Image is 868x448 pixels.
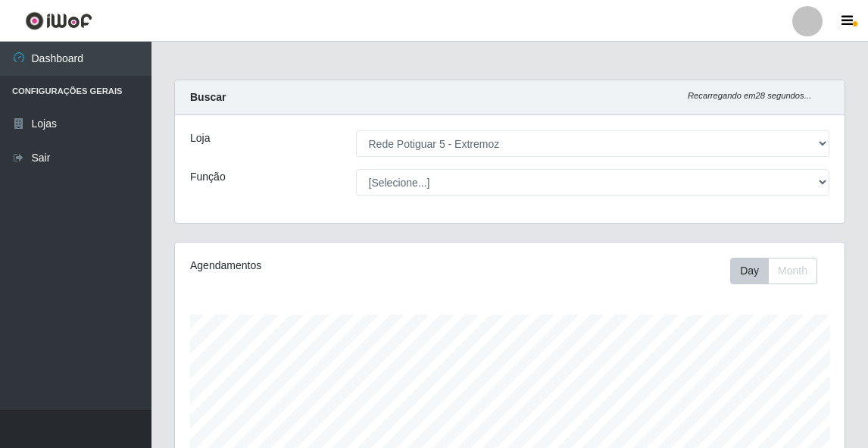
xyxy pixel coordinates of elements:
[190,130,210,146] label: Loja
[688,91,811,100] i: Recarregando em 28 segundos...
[25,11,92,30] img: CoreUI Logo
[730,258,829,284] div: Toolbar with button groups
[190,91,226,103] strong: Buscar
[730,258,817,284] div: First group
[768,258,817,284] button: Month
[190,169,226,185] label: Função
[730,258,769,284] button: Day
[190,258,443,274] div: Agendamentos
